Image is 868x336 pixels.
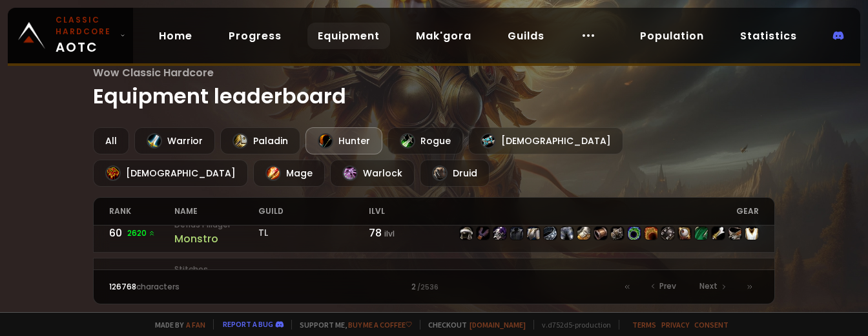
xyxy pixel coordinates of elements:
[218,23,292,49] a: Progress
[460,227,473,240] img: item-22438
[659,280,676,292] span: Prev
[384,228,395,239] small: ilvl
[223,319,273,329] a: Report a bug
[470,320,526,330] a: [DOMAIN_NAME]
[728,227,741,240] img: item-19361
[93,258,775,297] a: 6112810 StitchesNovahunLEFTOVER78 ilvlitem-23033item-18404item-22439item-4330item-16942item-22442...
[186,320,205,330] a: a fan
[109,281,136,292] span: 126768
[174,231,259,247] div: Monstro
[93,213,775,253] a: 602620 Defias PillagerMonstroTL78 ilvlitem-22438item-21664item-22439item-3427item-16942item-22442...
[93,127,129,154] div: All
[544,227,557,240] img: item-22442
[291,320,412,330] span: Support me,
[369,198,434,225] div: ilvl
[174,264,259,275] small: Stitches
[93,160,248,187] div: [DEMOGRAPHIC_DATA]
[330,160,415,187] div: Warlock
[561,227,573,240] img: item-22437
[149,23,203,49] a: Home
[594,227,607,240] img: item-22443
[695,227,708,240] img: item-17102
[134,127,215,154] div: Warrior
[630,23,714,49] a: Population
[406,23,482,49] a: Mak'gora
[661,227,674,240] img: item-13965
[272,281,597,293] div: 2
[258,198,369,225] div: guild
[497,23,555,49] a: Guilds
[305,127,382,154] div: Hunter
[56,14,115,37] small: Classic Hardcore
[417,282,439,293] small: / 2536
[93,65,775,112] h1: Equipment leaderboard
[493,227,506,240] img: item-22439
[369,225,434,241] div: 78
[611,227,624,240] img: item-22441
[694,320,728,330] a: Consent
[109,225,174,241] div: 60
[477,227,490,240] img: item-21664
[109,281,272,293] div: characters
[745,227,758,240] img: item-5976
[147,320,205,330] span: Made by
[307,23,390,49] a: Equipment
[258,226,369,240] div: TL
[661,320,689,330] a: Privacy
[93,65,775,81] span: Wow Classic Hardcore
[628,227,641,240] img: item-19925
[253,160,325,187] div: Mage
[220,127,300,154] div: Paladin
[174,198,259,225] div: name
[420,320,526,330] span: Checkout
[420,160,490,187] div: Druid
[712,227,725,240] img: item-23039
[56,14,115,57] span: AOTC
[645,227,657,240] img: item-21204
[577,227,590,240] img: item-16941
[510,227,523,240] img: item-3427
[533,320,611,330] span: v. d752d5 - production
[8,8,133,63] a: Classic HardcoreAOTC
[468,127,623,154] div: [DEMOGRAPHIC_DATA]
[527,227,540,240] img: item-16942
[678,227,691,240] img: item-19991
[387,127,463,154] div: Rogue
[127,227,156,239] span: 2620
[632,320,656,330] a: Terms
[730,23,807,49] a: Statistics
[348,320,412,330] a: Buy me a coffee
[109,198,174,225] div: rank
[699,280,718,292] span: Next
[434,198,759,225] div: gear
